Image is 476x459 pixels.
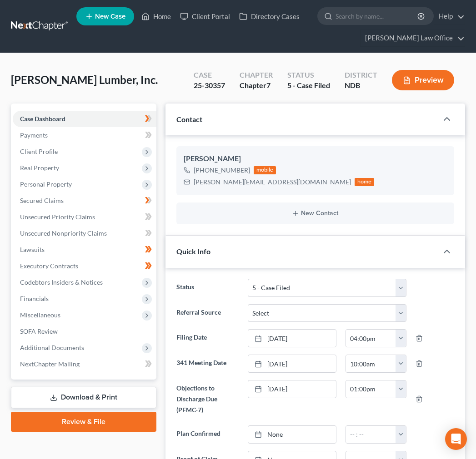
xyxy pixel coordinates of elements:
span: Contact [176,115,202,123]
div: home [355,178,375,186]
a: Case Dashboard [13,111,156,127]
label: Referral Source [172,304,244,322]
span: New Case [95,13,125,20]
div: NDB [345,80,377,91]
a: [DATE] [248,330,336,347]
span: SOFA Review [20,327,58,335]
label: Objections to Discharge Due (PFMC-7) [172,380,244,418]
button: Preview [392,70,454,90]
span: Unsecured Priority Claims [20,213,95,221]
a: Directory Cases [235,8,304,25]
div: [PERSON_NAME] [184,153,447,164]
label: Filing Date [172,329,244,347]
input: -- : -- [346,330,396,347]
a: [DATE] [248,380,336,398]
div: mobile [254,166,276,174]
span: [PERSON_NAME] Lumber, Inc. [11,73,158,86]
a: Download & Print [11,387,156,408]
span: Miscellaneous [20,311,60,319]
span: Unsecured Nonpriority Claims [20,229,107,237]
span: Financials [20,295,49,302]
span: Client Profile [20,148,58,155]
a: Executory Contracts [13,258,156,274]
div: Case [194,70,225,80]
label: Plan Confirmed [172,425,244,444]
div: Open Intercom Messenger [445,428,467,450]
a: Client Portal [175,8,235,25]
span: 7 [266,81,271,89]
span: Personal Property [20,180,72,188]
a: Unsecured Priority Claims [13,209,156,225]
div: [PHONE_NUMBER] [194,166,250,175]
a: Home [137,8,175,25]
span: Quick Info [176,247,210,256]
input: -- : -- [346,426,396,443]
span: Case Dashboard [20,115,65,123]
a: Unsecured Nonpriority Claims [13,225,156,242]
span: Additional Documents [20,344,84,351]
input: Search by name... [336,8,419,25]
span: Payments [20,131,48,139]
label: Status [172,279,244,297]
a: Lawsuits [13,242,156,258]
a: [DATE] [248,355,336,372]
a: Payments [13,127,156,143]
input: -- : -- [346,355,396,372]
div: 25-30357 [194,80,225,91]
a: NextChapter Mailing [13,356,156,372]
a: Help [434,8,465,25]
div: 5 - Case Filed [287,80,330,91]
div: District [345,70,377,80]
input: -- : -- [346,380,396,398]
div: Chapter [240,80,273,91]
span: Codebtors Insiders & Notices [20,278,103,286]
a: SOFA Review [13,323,156,340]
div: [PERSON_NAME][EMAIL_ADDRESS][DOMAIN_NAME] [194,178,351,187]
span: Secured Claims [20,197,64,204]
div: Chapter [240,70,273,80]
span: Lawsuits [20,246,45,253]
a: Review & File [11,412,156,432]
div: Status [287,70,330,80]
span: Executory Contracts [20,262,78,270]
a: None [248,426,336,443]
a: Secured Claims [13,192,156,209]
label: 341 Meeting Date [172,355,244,373]
button: New Contact [184,210,447,217]
span: Real Property [20,164,59,172]
a: [PERSON_NAME] Law Office [361,30,465,46]
span: NextChapter Mailing [20,360,80,368]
